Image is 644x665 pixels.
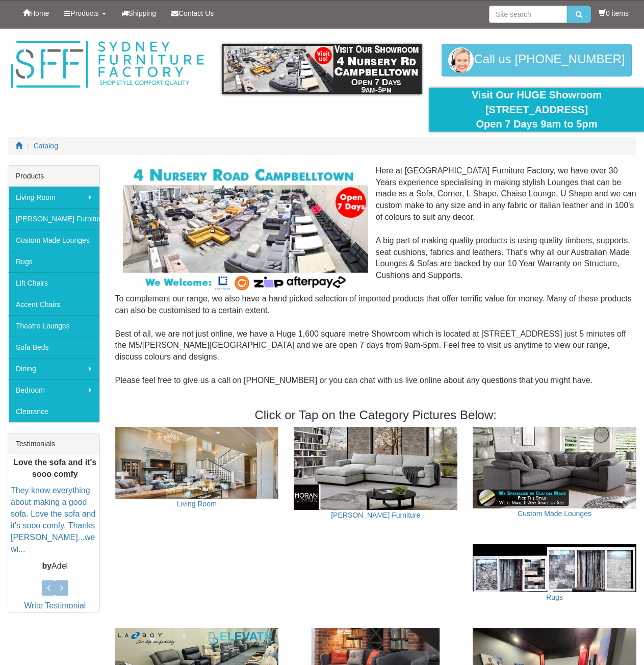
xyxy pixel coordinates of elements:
a: Custom Made Lounges [518,509,591,518]
a: Shipping [114,1,164,26]
span: Contact Us [178,9,214,17]
a: Catalog [34,142,58,150]
a: [PERSON_NAME] Furniture [8,208,99,229]
img: Living Room [115,427,279,499]
img: showroom.gif [222,44,422,94]
a: Dining [8,358,99,379]
a: Living Room [8,187,99,208]
a: Living Room [177,500,217,508]
li: 0 items [599,8,629,18]
img: Moran Furniture [294,427,457,510]
a: Theatre Lounges [8,315,99,337]
a: Sofa Beds [8,337,99,358]
a: Clearance [8,401,99,422]
div: Testimonials [8,433,99,454]
div: Here at [GEOGRAPHIC_DATA] Furniture Factory, we have over 30 Years experience specialising in mak... [115,165,637,398]
img: Custom Made Lounges [473,427,636,508]
span: Shipping [128,9,157,17]
a: Rugs [546,593,563,601]
div: Products [8,166,99,187]
input: Site search [489,6,567,23]
a: Accent Chairs [8,294,99,315]
a: Bedroom [8,379,99,401]
a: Write Testimonial [24,601,86,610]
p: Adel [11,560,99,572]
a: [PERSON_NAME] Furniture [331,511,420,519]
a: Rugs [8,251,99,272]
img: Sydney Furniture Factory [8,39,207,90]
a: Products [57,1,113,26]
span: Home [30,9,49,17]
span: Products [70,9,98,17]
a: Contact Us [164,1,221,26]
div: Visit Our HUGE Showroom [STREET_ADDRESS] Open 7 Days 9am to 5pm [437,88,636,132]
a: Home [15,1,57,26]
b: by [42,561,51,570]
b: Love the sofa and it's sooo comfy [13,458,96,478]
a: Lift Chairs [8,272,99,294]
a: They know everything about making a good sofa. Love the sofa and it's sooo comfy. Thanks [PERSON_... [11,487,95,553]
img: Corner Modular Lounges [123,165,368,293]
h3: Click or Tap on the Category Pictures Below: [115,408,637,422]
a: Custom Made Lounges [8,229,99,251]
img: Rugs [473,544,636,592]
